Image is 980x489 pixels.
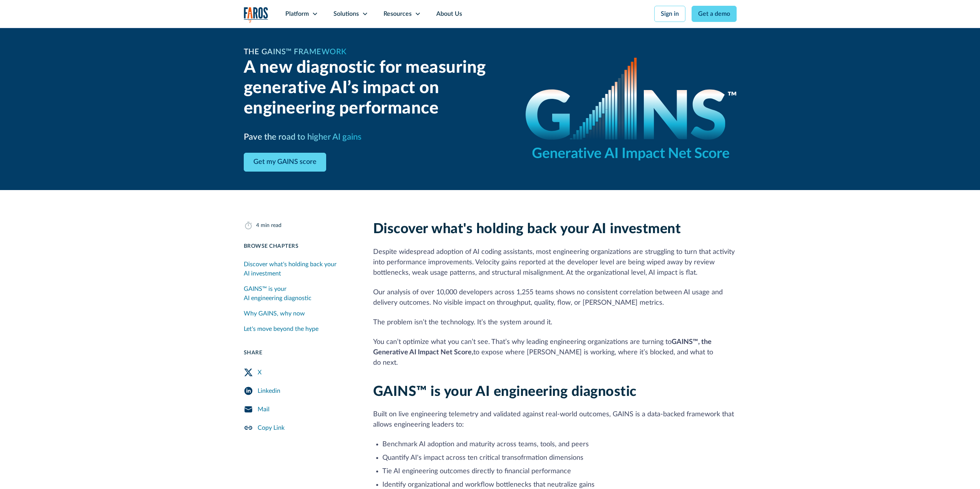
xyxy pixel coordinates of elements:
img: GAINS - the Generative AI Impact Net Score logo [526,58,737,160]
div: Solutions [333,9,359,18]
li: Quantify AI's impact across ten critical transofrmation dimensions [382,453,737,463]
a: Copy Link [244,419,355,437]
div: Browse Chapters [244,242,355,250]
div: Let's move beyond the hype [244,324,318,334]
div: Mail [258,405,270,414]
p: Built on live engineering telemetry and validated against real-world outcomes, GAINS is a data-ba... [373,409,737,430]
h2: GAINS™ is your AI engineering diagnostic [373,384,737,400]
p: Our analysis of over 10,000 developers across 1,255 teams shows no consistent correlation between... [373,287,737,308]
a: Get a demo [692,6,737,22]
li: Tie AI engineering outcomes directly to financial performance [382,466,737,477]
a: Let's move beyond the hype [244,321,355,337]
div: min read [261,222,281,230]
div: GAINS™ is your AI engineering diagnostic [244,284,355,303]
a: Mail Share [244,400,355,419]
h2: A new diagnostic for measuring generative AI’s impact on engineering performance [244,58,507,118]
h2: Discover what's holding back your AI investment [373,221,737,237]
strong: GAINS™, the Generative AI Impact Net Score, [373,339,712,356]
p: You can’t optimize what you can’t see. That’s why leading engineering organizations are turning t... [373,337,737,368]
p: The problem isn’t the technology. It’s the system around it. [373,317,737,328]
a: Why GAINS, why now [244,306,355,321]
a: Get my GAINS score [244,153,326,172]
div: X [258,368,261,377]
a: home [244,7,268,23]
div: Linkedin [258,386,280,396]
div: Discover what's holding back your AI investment [244,260,355,278]
p: Despite widespread adoption of AI coding assistants, most engineering organizations are strugglin... [373,247,737,278]
a: Twitter Share [244,363,355,382]
a: Sign in [654,6,685,22]
a: LinkedIn Share [244,382,355,400]
div: Copy Link [258,423,285,432]
a: Discover what's holding back your AI investment [244,257,355,281]
img: Logo of the analytics and reporting company Faros. [244,7,268,23]
div: Platform [285,9,309,18]
h3: Pave the road to higher AI gains [244,131,362,144]
a: GAINS™ is your AI engineering diagnostic [244,281,355,306]
div: Resources [384,9,412,18]
div: 4 [256,222,259,230]
div: Share [244,349,355,357]
li: Benchmark AI adoption and maturity across teams, tools, and peers [382,439,737,450]
h1: The GAINS™ Framework [244,46,347,58]
div: Why GAINS, why now [244,309,305,318]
